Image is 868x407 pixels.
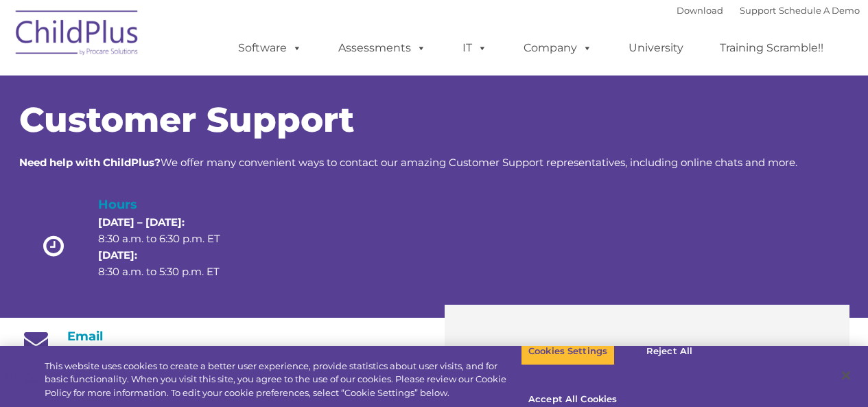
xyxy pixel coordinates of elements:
a: IT [449,34,501,62]
strong: Need help with ChildPlus? [19,156,161,169]
a: Support [740,5,776,16]
button: Reject All [626,337,712,366]
font: | [677,5,860,16]
p: 8:30 a.m. to 6:30 p.m. ET 8:30 a.m. to 5:30 p.m. ET [98,214,244,280]
a: Training Scramble!! [706,34,837,62]
a: University [615,34,697,62]
a: Company [510,34,606,62]
span: We offer many convenient ways to contact our amazing Customer Support representatives, including ... [19,156,797,169]
button: Close [831,360,861,391]
h4: Hours [98,195,244,214]
a: Software [224,34,316,62]
strong: [DATE]: [98,248,137,261]
strong: [DATE] – [DATE]: [98,216,185,229]
a: Schedule A Demo [779,5,860,16]
a: Assessments [325,34,440,62]
div: This website uses cookies to create a better user experience, provide statistics about user visit... [45,360,521,400]
span: Customer Support [19,99,354,141]
h4: Email [19,329,424,344]
button: Cookies Settings [521,337,615,366]
img: ChildPlus by Procare Solutions [9,1,146,69]
a: Download [677,5,723,16]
